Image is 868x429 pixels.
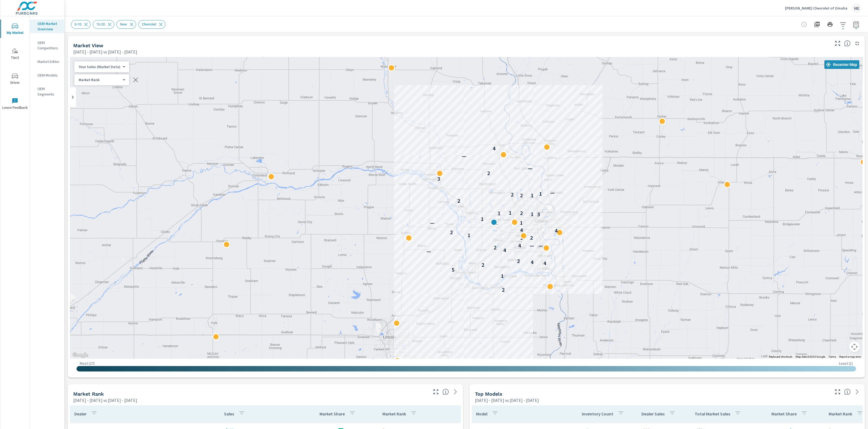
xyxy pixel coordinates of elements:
[494,244,497,251] p: 2
[74,411,87,417] p: Dealer
[518,242,521,249] p: 4
[851,19,861,30] button: Select Date Range
[849,341,860,352] button: Map camera controls
[824,60,859,69] button: Recenter Map
[382,411,406,417] p: Market Rank
[475,397,539,403] p: [DATE] - [DATE] vs [DATE] - [DATE]
[771,411,797,417] p: Market Share
[80,361,95,366] p: Most ( 27 )
[481,262,484,268] p: 2
[73,43,103,48] h5: Market View
[529,242,534,249] p: —
[487,170,490,176] p: 2
[2,73,28,86] span: Driver
[93,20,114,29] div: 10-20
[497,210,500,217] p: 1
[116,20,136,29] div: New
[531,192,534,199] p: 1
[2,48,28,61] span: Tier2
[582,411,613,417] p: Inventory Count
[520,234,523,241] p: 1
[853,39,861,48] button: Minimize Widget
[74,64,125,69] div: Your Sales (Market Data)
[2,98,28,111] span: Leave Feedback
[437,176,440,182] p: 3
[30,71,64,79] div: OEM Models
[79,64,120,69] p: Your Sales (Market Data)
[537,211,540,218] p: 3
[30,85,64,98] div: OEM Segments
[520,210,523,216] p: 2
[481,216,484,222] p: 1
[37,21,60,32] p: OEM Market Overview
[796,355,825,358] span: Map data ©2025 Google
[71,352,89,359] img: Google
[79,77,120,82] p: Market Rank
[37,59,60,64] p: Market Editor
[539,190,542,197] p: 1
[833,39,842,48] button: Make Fullscreen
[520,192,523,199] p: 2
[838,19,848,30] button: Apply Filters
[495,220,498,226] p: 2
[476,411,487,417] p: Model
[0,16,30,116] div: nav menu
[30,58,64,66] div: Market Editor
[642,411,665,417] p: Dealer Sales
[826,62,857,67] span: Recenter Map
[833,387,842,396] button: Make Fullscreen
[73,49,137,55] p: [DATE] - [DATE] vs [DATE] - [DATE]
[320,411,345,417] p: Market Share
[829,411,852,417] p: Market Rank
[695,411,730,417] p: Total Market Sales
[462,153,466,159] p: —
[71,22,85,26] span: 0-10
[430,220,435,226] p: —
[509,209,512,216] p: 1
[138,20,165,29] div: Chevrolet
[511,191,514,198] p: 2
[503,247,506,253] p: 4
[74,77,125,82] div: Your Sales (Market Data)
[71,20,91,29] div: 0-10
[442,389,449,395] span: Market Rank shows you how you rank, in terms of sales, to other dealerships in your market. “Mark...
[450,229,453,236] p: 2
[844,389,851,395] span: Find the biggest opportunities within your model lineup nationwide. [Source: Market registration ...
[71,352,89,359] a: Open this area in Google Maps (opens a new window)
[493,145,496,152] p: 4
[531,211,534,217] p: 1
[839,355,861,358] a: Report a map error
[844,40,851,47] span: Find the biggest opportunities in your market for your inventory. Understand by postal code where...
[2,23,28,36] span: My Market
[452,266,455,273] p: 5
[224,411,234,417] p: Sales
[37,86,60,97] p: OEM Segments
[37,40,60,51] p: OEM Competitors
[812,19,822,30] button: "Export Report to PDF"
[839,361,853,366] p: Least ( 1 )
[825,19,835,30] button: Print Report
[543,260,546,266] p: 4
[502,287,505,293] p: 2
[501,273,504,279] p: 1
[37,72,60,78] p: OEM Models
[30,39,64,52] div: OEM Competitors
[467,232,470,238] p: 1
[451,387,460,396] a: See more details in report
[73,397,137,403] p: [DATE] - [DATE] vs [DATE] - [DATE]
[538,242,543,249] p: —
[457,198,460,204] p: 2
[828,355,836,358] a: Terms (opens in new tab)
[426,248,431,255] p: —
[853,387,861,396] a: See more details in report
[528,165,532,171] p: —
[520,227,523,233] p: 4
[785,6,847,11] p: [PERSON_NAME] Chevrolet of Omaha
[531,259,534,265] p: 4
[139,22,159,26] span: Chevrolet
[517,258,520,264] p: 2
[432,387,440,396] button: Make Fullscreen
[555,227,558,234] p: 4
[73,391,104,397] h5: Market Rank
[30,20,64,33] div: OEM Market Overview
